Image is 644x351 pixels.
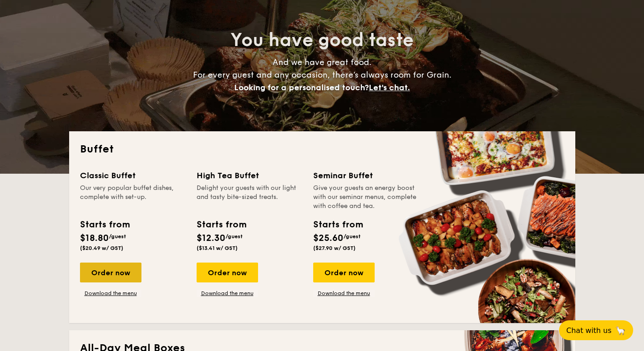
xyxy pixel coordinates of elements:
[234,83,369,92] span: Looking for a personalised touch?
[230,29,414,51] span: You have good taste
[313,233,343,244] span: $25.60
[369,83,410,92] span: Let's chat.
[80,169,186,182] div: Classic Buffet
[313,184,419,211] div: Give your guests an energy boost with our seminar menus, complete with coffee and tea.
[197,263,258,282] div: Order now
[313,218,362,231] div: Starts from
[566,326,611,335] span: Chat with us
[109,233,126,240] span: /guest
[197,290,258,297] a: Download the menu
[559,320,633,340] button: Chat with us🦙
[226,233,243,240] span: /guest
[80,245,123,251] span: ($20.49 w/ GST)
[80,218,129,231] div: Starts from
[197,184,302,211] div: Delight your guests with our light and tasty bite-sized treats.
[193,57,451,92] span: And we have great food. For every guest and any occasion, there’s always room for Grain.
[343,233,361,240] span: /guest
[313,245,356,251] span: ($27.90 w/ GST)
[80,290,141,297] a: Download the menu
[615,325,626,336] span: 🦙
[80,142,564,157] h2: Buffet
[80,233,109,244] span: $18.80
[313,263,375,282] div: Order now
[80,184,186,211] div: Our very popular buffet dishes, complete with set-up.
[197,233,226,244] span: $12.30
[313,169,419,182] div: Seminar Buffet
[313,290,375,297] a: Download the menu
[197,245,238,251] span: ($13.41 w/ GST)
[197,218,246,231] div: Starts from
[80,263,141,282] div: Order now
[197,169,302,182] div: High Tea Buffet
